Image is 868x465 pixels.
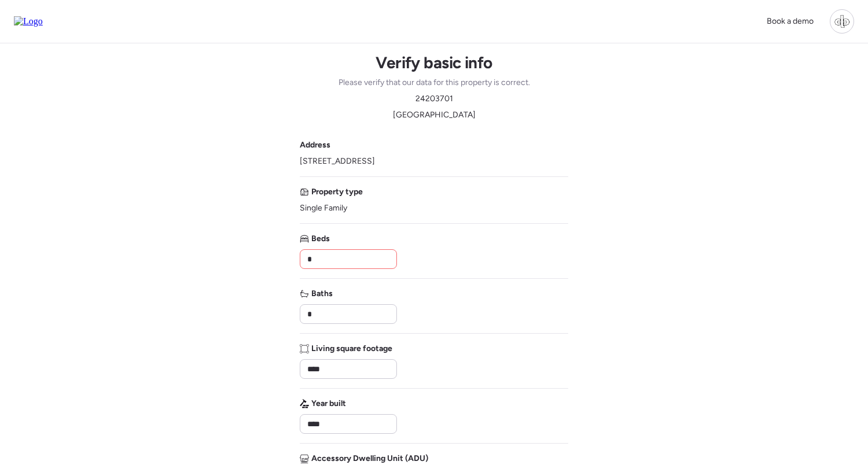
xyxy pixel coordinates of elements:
[767,16,814,26] span: Book a demo
[311,453,428,464] span: Accessory Dwelling Unit (ADU)
[311,288,333,300] span: Baths
[300,156,375,167] span: [STREET_ADDRESS]
[14,16,43,27] img: Logo
[393,109,476,121] span: [GEOGRAPHIC_DATA]
[300,202,347,214] span: Single Family
[339,77,530,88] span: Please verify that our data for this property is correct.
[311,398,346,409] span: Year built
[311,186,363,198] span: Property type
[300,139,330,151] span: Address
[311,343,392,355] span: Living square footage
[311,233,330,245] span: Beds
[376,53,492,72] h1: Verify basic info
[415,93,453,105] span: 24203701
